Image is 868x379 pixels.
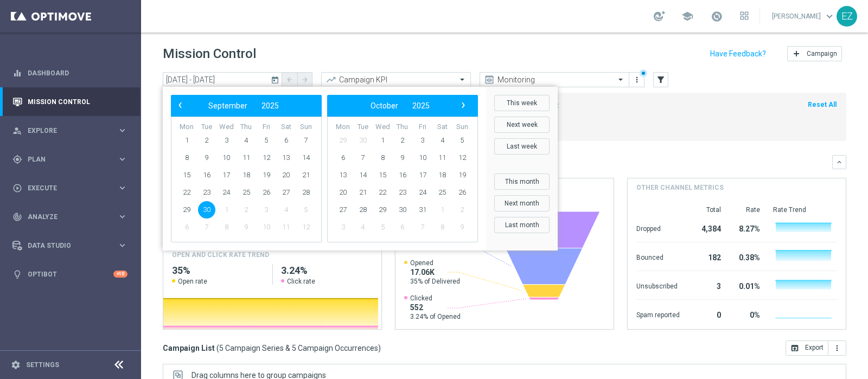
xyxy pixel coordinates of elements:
[271,75,280,85] i: today
[334,166,352,184] span: 13
[297,184,315,201] span: 28
[178,132,195,149] span: 1
[354,132,372,149] span: 30
[12,68,22,78] i: equalizer
[828,341,846,356] button: more_vert
[681,10,693,22] span: school
[12,155,22,164] i: gps_fixed
[117,183,127,193] i: keyboard_arrow_right
[113,271,127,278] div: +10
[325,74,336,85] i: trending_up
[297,149,315,166] span: 14
[218,219,235,236] span: 8
[218,184,235,201] span: 24
[656,75,666,85] i: filter_alt
[261,101,279,110] span: 2025
[198,149,215,166] span: 9
[321,72,471,87] ng-select: Campaign KPI
[26,362,59,368] a: Settings
[28,59,127,87] a: Dashboard
[414,132,431,149] span: 3
[12,183,117,193] div: Execute
[172,264,264,277] h2: 35%
[394,149,411,166] span: 9
[277,201,295,219] span: 4
[198,184,215,201] span: 23
[218,149,235,166] span: 10
[12,183,22,193] i: play_circle_outline
[218,166,235,184] span: 17
[432,123,452,132] th: weekday
[297,132,315,149] span: 7
[281,264,373,277] h2: 3.24%
[773,205,837,214] div: Rate Trend
[636,183,724,192] h4: Other channel metrics
[178,277,207,286] span: Open rate
[334,149,352,166] span: 6
[218,201,235,219] span: 1
[433,184,451,201] span: 25
[373,123,393,132] th: weekday
[363,99,405,113] button: October
[494,95,550,111] button: This week
[12,155,117,164] div: Plan
[790,344,799,352] i: open_in_browser
[12,155,128,164] div: gps_fixed Plan keyboard_arrow_right
[494,117,550,133] button: Next week
[254,99,286,113] button: 2025
[452,123,472,132] th: weekday
[269,72,282,88] button: today
[410,267,460,277] span: 17.06K
[792,49,801,58] i: add
[12,184,128,192] button: play_circle_outline Execute keyboard_arrow_right
[734,277,760,294] div: 0.01%
[297,219,315,236] span: 12
[117,211,127,222] i: keyboard_arrow_right
[12,126,128,135] button: person_search Explore keyboard_arrow_right
[631,73,642,86] button: more_vert
[710,50,766,57] input: Have Feedback?
[334,132,352,149] span: 29
[412,101,430,110] span: 2025
[297,166,315,184] span: 21
[198,132,215,149] span: 2
[771,8,837,24] a: [PERSON_NAME]keyboard_arrow_down
[258,201,275,219] span: 3
[414,166,431,184] span: 17
[277,149,295,166] span: 13
[433,132,451,149] span: 4
[454,219,471,236] span: 9
[354,149,372,166] span: 7
[433,201,451,219] span: 1
[238,201,255,219] span: 2
[734,219,760,236] div: 8.27%
[12,241,117,250] div: Data Studio
[238,184,255,201] span: 25
[454,166,471,184] span: 19
[28,156,117,163] span: Plan
[378,343,381,353] span: )
[12,59,127,87] div: Dashboard
[174,99,188,113] button: ‹
[12,270,128,279] button: lightbulb Optibot +10
[277,166,295,184] span: 20
[433,149,451,166] span: 11
[258,219,275,236] span: 10
[433,166,451,184] span: 18
[636,277,680,294] div: Unsubscribed
[374,184,391,201] span: 22
[198,166,215,184] span: 16
[12,241,128,250] div: Data Studio keyboard_arrow_right
[286,76,293,83] i: arrow_back
[178,201,195,219] span: 29
[12,126,117,136] div: Explore
[334,201,352,219] span: 27
[219,343,378,353] span: 5 Campaign Series & 5 Campaign Occurrences
[28,127,117,134] span: Explore
[297,72,312,87] button: arrow_forward
[835,158,843,166] i: keyboard_arrow_down
[833,344,841,352] i: more_vert
[734,205,760,214] div: Rate
[12,69,128,78] button: equalizer Dashboard
[636,219,680,236] div: Dropped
